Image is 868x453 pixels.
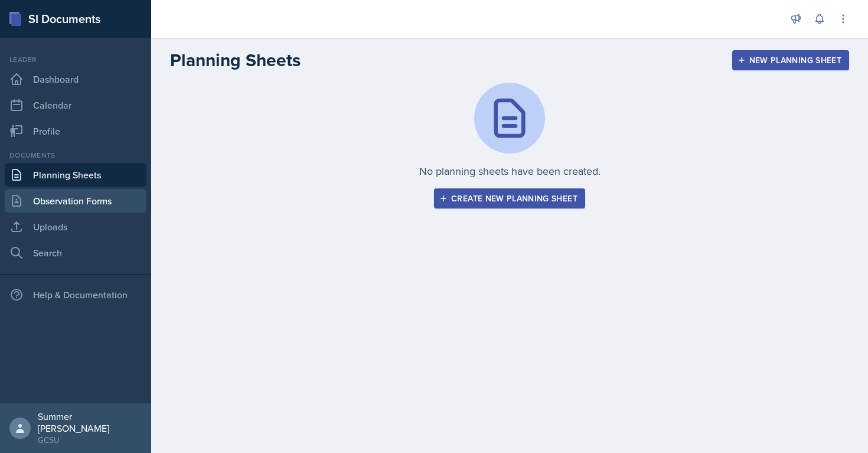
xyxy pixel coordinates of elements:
[5,189,146,213] a: Observation Forms
[442,194,577,203] div: Create new planning sheet
[38,434,142,446] div: GCSU
[5,241,146,265] a: Search
[5,283,146,307] div: Help & Documentation
[732,50,849,70] button: New Planning Sheet
[5,54,146,65] div: Leader
[419,163,601,179] p: No planning sheets have been created.
[5,119,146,143] a: Profile
[5,163,146,187] a: Planning Sheets
[740,56,841,65] div: New Planning Sheet
[170,50,301,71] h2: Planning Sheets
[5,150,146,161] div: Documents
[5,67,146,91] a: Dashboard
[5,93,146,117] a: Calendar
[5,215,146,239] a: Uploads
[434,188,585,208] button: Create new planning sheet
[38,410,142,434] div: Summer [PERSON_NAME]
